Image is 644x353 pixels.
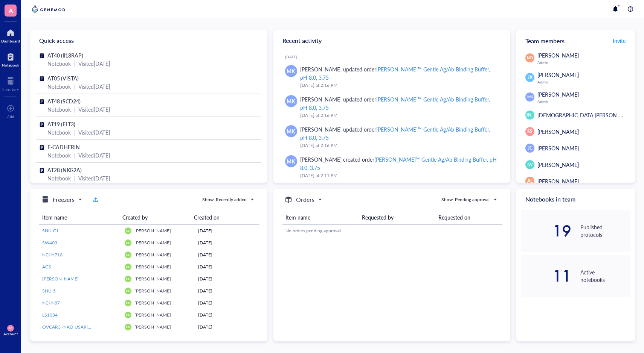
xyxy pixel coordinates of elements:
a: Notebook [2,51,19,67]
div: [DATE] [198,251,256,258]
span: CG [126,265,130,268]
a: NCI-N87 [42,300,119,306]
div: Active notebooks [580,268,630,283]
div: [DATE] [198,288,256,294]
a: SNU-5 [42,288,119,294]
span: CG [126,253,130,256]
div: [DATE] [198,324,256,330]
span: MK [287,127,295,135]
span: [PERSON_NAME] [537,177,579,185]
span: SNU-5 [42,288,56,294]
th: Item name [282,211,359,224]
div: Notebook [2,63,19,67]
a: MK[PERSON_NAME] updated order[PERSON_NAME]™ Gentle Ag/Ab Binding Buffer, pH 8.0, 3.75[DATE] at 2:... [279,62,505,92]
span: SS [527,128,533,135]
div: Published protocols [580,223,630,238]
div: Notebook [47,105,71,114]
span: [PERSON_NAME] [134,312,171,318]
span: [PERSON_NAME] [537,52,579,59]
a: MK[PERSON_NAME] updated order[PERSON_NAME]™ Gentle Ag/Ab Binding Buffer, pH 8.0, 3.75[DATE] at 2:... [279,92,505,122]
div: Show: Recently added [202,196,247,203]
div: [PERSON_NAME] created order [300,155,499,172]
div: Recent activity [273,30,511,51]
span: AT48 (SCD24) [47,97,81,105]
span: CG [126,289,130,292]
div: | [74,105,75,114]
span: [PERSON_NAME] [134,300,171,306]
span: JX [528,74,533,81]
span: MK [287,97,295,105]
a: OVCAR3 -NÃO USAR! DESCARTAR! [42,324,119,330]
div: [DATE] [198,300,256,306]
span: CG [126,313,130,317]
div: 11 [521,270,571,282]
a: MK[PERSON_NAME] created order[PERSON_NAME]™ Gentle Ag/Ab Binding Buffer, pH 8.0, 3.75[DATE] at 2:... [279,152,505,182]
div: Notebook [47,174,71,182]
div: Team members [516,30,635,51]
a: [PERSON_NAME] [42,276,119,282]
span: CG [126,301,130,305]
span: [PERSON_NAME] [537,128,579,135]
span: NCI-H716 [42,251,63,258]
button: Invite [612,35,626,47]
div: Visited [DATE] [78,82,110,91]
a: Dashboard [1,27,20,43]
span: AT40 (Il18RAP) [47,52,83,59]
div: Visited [DATE] [78,105,110,114]
div: Visited [DATE] [78,128,110,136]
div: [PERSON_NAME]™ Gentle Ag/Ab Binding Buffer, pH 8.0, 3.75 [300,126,490,141]
span: [PERSON_NAME] [134,227,171,234]
a: SW403 [42,239,119,246]
div: Notebook [47,59,71,68]
div: Admin [537,99,630,104]
span: AGS [42,264,51,270]
span: MK [287,157,295,165]
span: SNU-C1 [42,227,59,234]
span: [PERSON_NAME] [134,251,171,258]
span: SW403 [42,239,57,246]
span: [PERSON_NAME] [537,71,579,79]
div: [PERSON_NAME]™ Gentle Ag/Ab Binding Buffer, pH 8.0, 3.75 [300,95,490,111]
div: Inventory [2,87,19,91]
span: [PERSON_NAME] [134,276,171,282]
span: E-CADHERIN [47,143,80,151]
div: Visited [DATE] [78,174,110,182]
span: AT19 (FLT3) [47,120,75,128]
th: Requested by [359,211,435,224]
span: AC [9,326,13,330]
div: Visited [DATE] [78,151,110,159]
a: LS1034 [42,312,119,318]
span: LS1034 [42,312,58,318]
div: [DATE] [285,55,505,59]
span: [DEMOGRAPHIC_DATA][PERSON_NAME] [537,111,636,119]
div: Show: Pending approval [441,196,490,203]
div: Quick access [30,30,267,51]
div: [DATE] [198,264,256,270]
a: AGS [42,264,119,270]
span: AT05 (VISTA) [47,74,79,82]
span: AT28 (NKG2A) [47,166,82,174]
h5: Orders [296,195,314,204]
div: [DATE] at 2:16 PM [300,142,499,149]
th: Item name [39,211,119,224]
span: [PERSON_NAME] [42,276,79,282]
span: CG [126,277,130,280]
div: [PERSON_NAME]™ Gentle Ag/Ab Binding Buffer, pH 8.0, 3.75 [300,65,490,81]
div: Visited [DATE] [78,59,110,68]
div: Account [3,332,18,336]
div: No orders pending approval [285,227,500,234]
div: Notebook [47,82,71,91]
span: NCI-N87 [42,300,60,306]
div: [DATE] [198,239,256,246]
img: genemod-logo [30,5,67,14]
a: MK[PERSON_NAME] updated order[PERSON_NAME]™ Gentle Ag/Ab Binding Buffer, pH 8.0, 3.75[DATE] at 2:... [279,122,505,152]
div: [DATE] [198,276,256,282]
a: NCI-H716 [42,251,119,258]
span: MD [527,55,533,61]
div: | [74,174,75,182]
span: AE [527,178,533,185]
span: JW [527,162,533,168]
span: [PERSON_NAME] [537,144,579,152]
span: Invite [613,37,626,44]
